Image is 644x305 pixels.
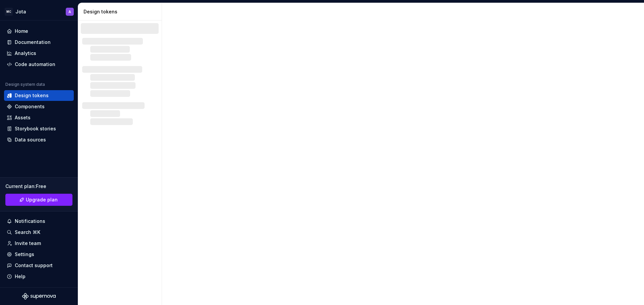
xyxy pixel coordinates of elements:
a: Components [4,101,74,112]
a: Home [4,26,74,37]
a: Invite team [4,238,74,249]
div: A [68,9,71,14]
button: Help [4,271,74,282]
div: Analytics [15,50,36,57]
a: Settings [4,249,74,260]
div: Code automation [15,61,55,68]
button: Search ⌘K [4,227,74,238]
a: Data sources [4,134,74,145]
a: Storybook stories [4,123,74,134]
a: Design tokens [4,90,74,101]
div: Invite team [15,240,41,247]
button: MCJotaA [1,4,76,19]
div: Design tokens [15,92,49,99]
div: Help [15,273,25,280]
div: MC [5,8,13,16]
div: Jota [15,8,26,15]
div: Design tokens [84,8,159,15]
a: Code automation [4,59,74,70]
button: Contact support [4,260,74,271]
div: Assets [15,114,31,121]
a: Assets [4,112,74,123]
a: Documentation [4,37,74,48]
div: Components [15,103,45,110]
div: Contact support [15,262,53,269]
div: Home [15,28,28,35]
div: Current plan : Free [5,183,72,190]
div: Design system data [5,82,45,87]
div: Storybook stories [15,125,56,132]
a: Upgrade plan [5,194,72,206]
svg: Supernova Logo [22,293,56,300]
div: Notifications [15,218,45,225]
div: Documentation [15,39,51,46]
button: Notifications [4,216,74,227]
div: Settings [15,251,34,258]
a: Analytics [4,48,74,59]
div: Search ⌘K [15,229,40,236]
span: Upgrade plan [26,196,58,203]
div: Data sources [15,136,46,143]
